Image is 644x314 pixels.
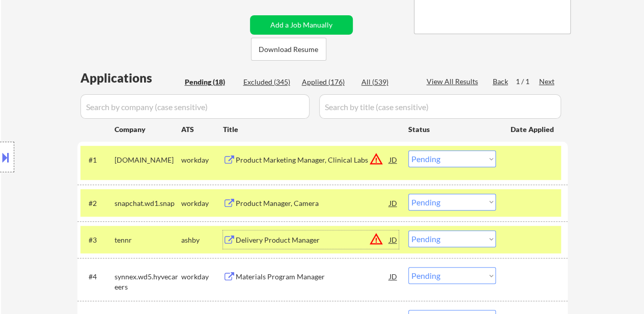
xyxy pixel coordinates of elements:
[181,198,223,208] div: workday
[236,272,389,282] div: Materials Program Manager
[243,77,294,87] div: Excluded (345)
[511,124,555,135] div: Date Applied
[369,232,383,246] button: warning_amber
[89,272,106,282] div: #4
[361,77,412,87] div: All (539)
[185,77,236,87] div: Pending (18)
[115,272,181,292] div: synnex.wd5.hyvecareers
[319,94,561,119] input: Search by title (case sensitive)
[181,155,223,165] div: workday
[539,76,555,87] div: Next
[251,38,326,61] button: Download Resume
[388,230,399,249] div: JD
[236,198,389,208] div: Product Manager, Camera
[223,124,399,135] div: Title
[181,235,223,245] div: ashby
[493,76,509,87] div: Back
[408,120,496,138] div: Status
[236,235,389,245] div: Delivery Product Manager
[80,94,310,119] input: Search by company (case sensitive)
[250,15,353,35] button: Add a Job Manually
[516,76,539,87] div: 1 / 1
[388,150,399,169] div: JD
[388,267,399,285] div: JD
[388,194,399,212] div: JD
[427,76,481,87] div: View All Results
[302,77,353,87] div: Applied (176)
[181,272,223,282] div: workday
[181,124,223,135] div: ATS
[369,152,383,166] button: warning_amber
[236,155,389,165] div: Product Marketing Manager, Clinical Labs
